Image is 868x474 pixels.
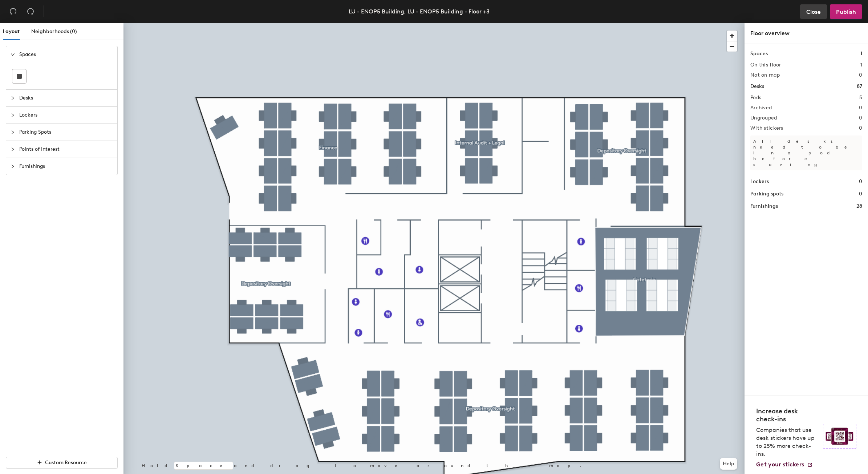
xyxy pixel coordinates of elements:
[859,105,862,111] h2: 0
[860,50,862,58] h1: 1
[856,202,862,210] h1: 28
[750,29,862,38] div: Floor overview
[756,461,813,468] a: Get your stickers
[31,28,77,35] span: Neighborhoods (0)
[750,72,780,78] h2: Not on map
[750,178,769,186] h1: Lockers
[859,95,862,101] h2: 5
[19,46,113,63] span: Spaces
[11,52,15,57] span: expanded
[830,4,862,19] button: Publish
[750,202,778,210] h1: Furnishings
[6,4,20,19] button: Undo (⌘ + Z)
[800,4,827,19] button: Close
[11,96,15,100] span: collapsed
[750,82,764,90] h1: Desks
[23,4,38,19] button: Redo (⌘ + ⇧ + Z)
[750,125,783,131] h2: With stickers
[19,158,113,175] span: Furnishings
[750,105,772,111] h2: Archived
[750,115,777,121] h2: Ungrouped
[823,424,856,449] img: Sticker logo
[859,72,862,78] h2: 0
[756,407,819,423] h4: Increase desk check-ins
[3,28,20,35] span: Layout
[19,141,113,158] span: Points of Interest
[11,130,15,134] span: collapsed
[750,62,781,68] h2: On this floor
[750,190,783,198] h1: Parking spots
[19,124,113,141] span: Parking Spots
[859,190,862,198] h1: 0
[19,107,113,123] span: Lockers
[11,113,15,117] span: collapsed
[750,135,862,170] p: All desks need to be in a pod before saving
[859,125,862,131] h2: 0
[6,457,118,469] button: Custom Resource
[750,95,761,101] h2: Pods
[756,426,819,458] p: Companies that use desk stickers have up to 25% more check-ins.
[349,7,490,16] div: LU - ENOP5 Building, LU - ENOP5 Building - Floor +3
[720,458,737,470] button: Help
[859,178,862,186] h1: 0
[19,90,113,106] span: Desks
[836,8,856,15] span: Publish
[859,115,862,121] h2: 0
[857,82,862,90] h1: 87
[11,164,15,169] span: collapsed
[750,50,768,58] h1: Spaces
[806,8,821,15] span: Close
[45,459,87,466] span: Custom Resource
[11,147,15,151] span: collapsed
[756,461,804,468] span: Get your stickers
[860,62,862,68] h2: 1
